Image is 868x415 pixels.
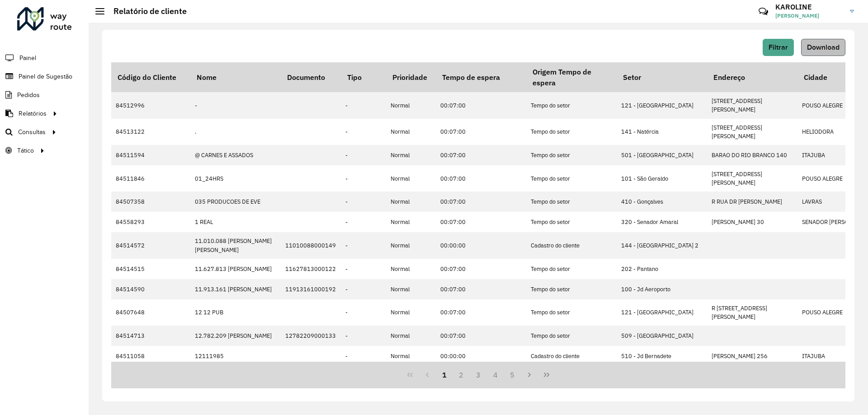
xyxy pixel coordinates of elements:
[386,346,436,366] td: Normal
[341,279,386,299] td: -
[526,191,617,212] td: Tempo do setor
[763,39,794,56] button: Filtrar
[111,346,190,366] td: 84511058
[526,119,617,145] td: Tempo do setor
[436,279,526,299] td: 00:07:00
[281,279,341,299] td: 11913161000192
[707,92,797,118] td: [STREET_ADDRESS][PERSON_NAME]
[617,279,707,299] td: 100 - Jd Aeroporto
[386,212,436,232] td: Normal
[504,366,521,383] button: 5
[526,259,617,279] td: Tempo do setor
[526,346,617,366] td: Cadastro do cliente
[104,6,187,16] h2: Relatório de cliente
[190,212,281,232] td: 1 REAL
[111,191,190,212] td: 84507358
[190,346,281,366] td: 12111985
[386,165,436,191] td: Normal
[707,346,797,366] td: [PERSON_NAME] 256
[436,92,526,118] td: 00:07:00
[281,232,341,258] td: 11010088000149
[19,53,36,63] span: Painel
[386,232,436,258] td: Normal
[436,191,526,212] td: 00:07:00
[769,43,788,51] span: Filtrar
[617,62,707,92] th: Setor
[386,191,436,212] td: Normal
[111,232,190,258] td: 84514572
[526,212,617,232] td: Tempo do setor
[707,299,797,326] td: R [STREET_ADDRESS][PERSON_NAME]
[436,366,453,383] button: 1
[190,299,281,326] td: 12 12 PUB
[281,326,341,346] td: 12782209000133
[111,212,190,232] td: 84558293
[436,212,526,232] td: 00:07:00
[19,72,72,81] span: Painel de Sugestão
[190,279,281,299] td: 11.913.161 [PERSON_NAME]
[436,232,526,258] td: 00:00:00
[386,92,436,118] td: Normal
[436,62,526,92] th: Tempo de espera
[190,165,281,191] td: 01_24HRS
[436,259,526,279] td: 00:07:00
[19,109,47,118] span: Relatórios
[617,346,707,366] td: 510 - Jd Bernadete
[111,326,190,346] td: 84514713
[707,119,797,145] td: [STREET_ADDRESS][PERSON_NAME]
[341,165,386,191] td: -
[617,145,707,165] td: 501 - [GEOGRAPHIC_DATA]
[190,259,281,279] td: 11.627.813 [PERSON_NAME]
[341,299,386,326] td: -
[470,366,487,383] button: 3
[807,43,840,51] span: Download
[526,232,617,258] td: Cadastro do cliente
[521,366,538,383] button: Next Page
[707,62,797,92] th: Endereço
[341,346,386,366] td: -
[341,191,386,212] td: -
[617,299,707,326] td: 121 - [GEOGRAPHIC_DATA]
[281,62,341,92] th: Documento
[526,299,617,326] td: Tempo do setor
[111,165,190,191] td: 84511846
[526,145,617,165] td: Tempo do setor
[436,165,526,191] td: 00:07:00
[281,259,341,279] td: 11627813000122
[341,259,386,279] td: -
[386,62,436,92] th: Prioridade
[775,3,843,11] h3: KAROLINE
[190,326,281,346] td: 12.782.209 [PERSON_NAME]
[617,232,707,258] td: 144 - [GEOGRAPHIC_DATA] 2
[487,366,504,383] button: 4
[526,326,617,346] td: Tempo do setor
[111,259,190,279] td: 84514515
[111,119,190,145] td: 84513122
[707,165,797,191] td: [STREET_ADDRESS][PERSON_NAME]
[436,119,526,145] td: 00:07:00
[707,191,797,212] td: R RUA DR [PERSON_NAME]
[386,326,436,346] td: Normal
[526,62,617,92] th: Origem Tempo de espera
[617,326,707,346] td: 509 - [GEOGRAPHIC_DATA]
[111,92,190,118] td: 84512996
[341,92,386,118] td: -
[111,279,190,299] td: 84514590
[436,326,526,346] td: 00:07:00
[754,2,773,21] a: Contato Rápido
[707,145,797,165] td: BARAO DO RIO BRANCO 140
[436,145,526,165] td: 00:07:00
[341,62,386,92] th: Tipo
[617,259,707,279] td: 202 - Pantano
[436,346,526,366] td: 00:00:00
[341,119,386,145] td: -
[386,119,436,145] td: Normal
[707,212,797,232] td: [PERSON_NAME] 30
[386,145,436,165] td: Normal
[436,299,526,326] td: 00:07:00
[526,279,617,299] td: Tempo do setor
[111,299,190,326] td: 84507648
[190,232,281,258] td: 11.010.088 [PERSON_NAME] [PERSON_NAME]
[341,232,386,258] td: -
[617,212,707,232] td: 320 - Senador Amaral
